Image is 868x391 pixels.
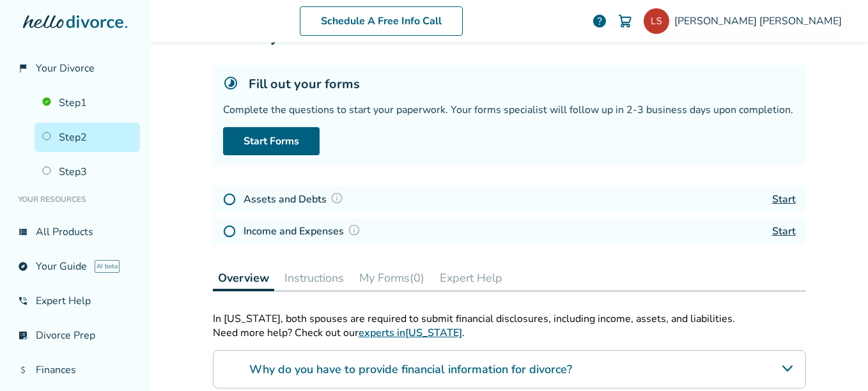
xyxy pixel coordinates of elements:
span: Your Divorce [36,61,95,75]
img: latonyasanders@yahoo.com [644,8,669,34]
a: view_listAll Products [10,217,140,247]
a: exploreYour GuideAI beta [10,252,140,281]
a: Step2 [35,123,140,152]
a: Start [772,224,796,238]
span: list_alt_check [18,330,28,341]
img: Not Started [223,225,236,238]
p: Need more help? Check out our . [213,326,806,340]
img: Why do you have to provide financial information for divorce? [224,361,239,376]
span: AI beta [95,260,120,273]
li: Your Resources [10,187,140,212]
span: view_list [18,227,28,237]
h4: Income and Expenses [244,223,364,240]
a: help [592,13,607,29]
button: My Forms(0) [354,265,430,291]
div: Why do you have to provide financial information for divorce? [213,350,806,388]
img: Cart [617,13,633,29]
a: list_alt_checkDivorce Prep [10,321,140,350]
a: Schedule A Free Info Call [300,6,463,36]
iframe: Chat Widget [804,330,868,391]
button: Overview [213,265,274,291]
a: Start Forms [223,127,320,155]
span: [PERSON_NAME] [PERSON_NAME] [674,14,847,28]
a: flag_2Your Divorce [10,54,140,83]
span: flag_2 [18,63,28,73]
a: Step3 [35,157,140,187]
button: Expert Help [435,265,508,291]
h5: Fill out your forms [249,75,360,93]
a: phone_in_talkExpert Help [10,286,140,316]
h4: Why do you have to provide financial information for divorce? [249,361,572,378]
span: phone_in_talk [18,296,28,306]
img: Not Started [223,193,236,206]
a: Step1 [35,88,140,118]
span: attach_money [18,365,28,375]
div: In [US_STATE], both spouses are required to submit financial disclosures, including income, asset... [213,312,806,326]
a: Start [772,192,796,206]
div: Complete the questions to start your paperwork. Your forms specialist will follow up in 2-3 busin... [223,103,796,117]
img: Question Mark [330,192,343,204]
h4: Assets and Debts [244,191,347,208]
a: attach_moneyFinances [10,355,140,385]
img: Question Mark [348,224,360,236]
span: explore [18,261,28,272]
button: Instructions [279,265,349,291]
a: experts in[US_STATE] [359,326,462,340]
